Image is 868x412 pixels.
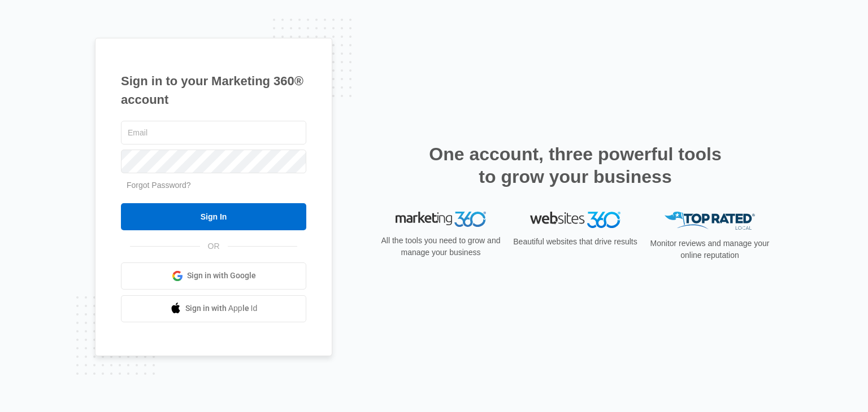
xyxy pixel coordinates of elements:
a: Sign in with Google [121,262,306,290]
a: Sign in with Apple Id [121,295,306,322]
a: Forgot Password? [127,181,191,190]
img: Marketing 360 [396,212,486,227]
p: Beautiful websites that drive results [512,236,639,248]
span: Sign in with Apple Id [185,303,258,314]
span: OR [200,240,228,252]
p: Monitor reviews and manage your online reputation [646,238,773,261]
input: Email [121,121,306,144]
h2: One account, three powerful tools to grow your business [426,143,725,188]
h1: Sign in to your Marketing 360® account [121,72,306,109]
img: Top Rated Local [665,212,755,230]
img: Websites 360 [530,212,620,228]
p: All the tools you need to grow and manage your business [377,235,504,258]
span: Sign in with Google [187,270,256,282]
input: Sign In [121,203,306,230]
